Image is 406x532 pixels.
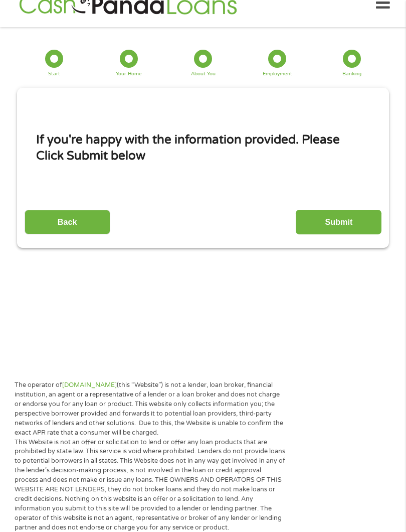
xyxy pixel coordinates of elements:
div: Your Home [116,72,142,77]
div: Start [48,72,60,77]
input: Submit [296,210,381,234]
div: About You [191,72,216,77]
h1: If you're happy with the information provided. Please Click Submit below [36,132,370,164]
a: [DOMAIN_NAME] [62,381,117,389]
div: Employment [263,72,292,77]
div: Banking [342,72,361,77]
p: The operator of (this “Website”) is not a lender, loan broker, financial institution, an agent or... [15,380,285,437]
input: Back [25,210,110,234]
